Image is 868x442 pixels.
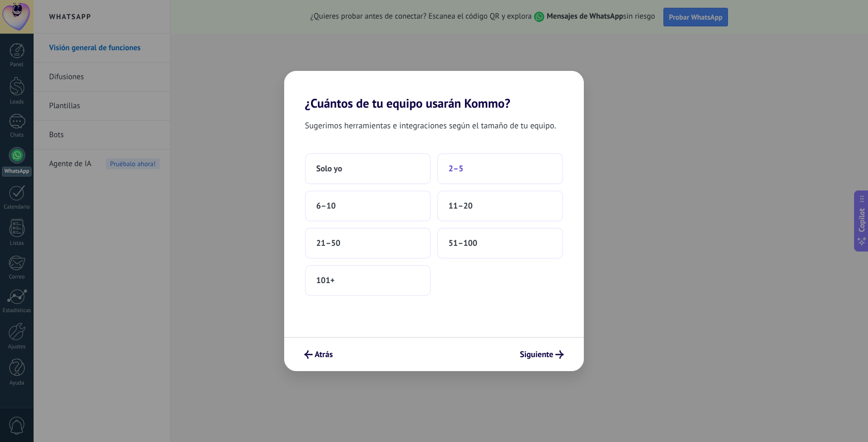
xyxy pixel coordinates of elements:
[437,190,563,222] button: 11–20
[448,201,473,211] span: 11–20
[316,201,336,211] span: 6–10
[284,71,584,111] h2: ¿Cuántos de tu equipo usarán Kommo?
[305,228,431,259] button: 21–50
[437,228,563,259] button: 51–100
[448,238,477,248] span: 51–100
[305,153,431,184] button: Solo yo
[437,153,563,184] button: 2–5
[448,164,463,174] span: 2–5
[305,190,431,222] button: 6–10
[515,346,568,363] button: Siguiente
[305,119,556,132] span: Sugerimos herramientas e integraciones según el tamaño de tu equipo.
[520,351,553,358] span: Siguiente
[316,164,342,174] span: Solo yo
[316,238,340,248] span: 21–50
[315,351,333,358] span: Atrás
[305,265,431,296] button: 101+
[300,346,337,363] button: Atrás
[316,275,335,286] span: 101+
